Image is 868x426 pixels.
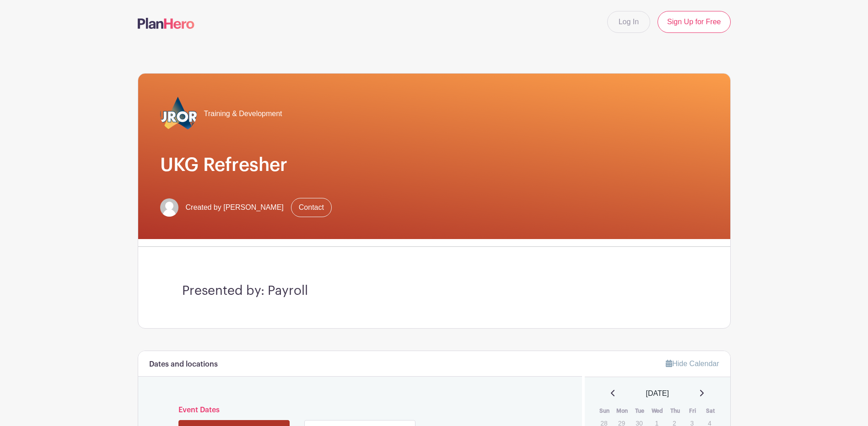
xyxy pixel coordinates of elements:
img: logo-507f7623f17ff9eddc593b1ce0a138ce2505c220e1c5a4e2b4648c50719b7d32.svg [138,18,194,29]
th: Thu [666,406,684,415]
th: Tue [631,406,649,415]
h6: Event Dates [171,406,550,415]
a: Sign Up for Free [658,11,730,33]
a: Contact [291,198,332,217]
th: Sat [701,406,719,415]
th: Sun [596,406,614,415]
span: Training & Development [204,108,282,119]
th: Fri [684,406,702,415]
a: Hide Calendar [666,360,719,367]
h3: Presented by: Payroll [182,283,686,299]
span: Created by [PERSON_NAME] [186,202,284,213]
h6: Dates and locations [149,360,218,369]
span: [DATE] [646,388,669,399]
img: 2023_COA_Horiz_Logo_PMS_BlueStroke%204.png [160,96,197,132]
img: default-ce2991bfa6775e67f084385cd625a349d9dcbb7a52a09fb2fda1e96e2d18dcdb.png [160,198,178,217]
a: Log In [607,11,650,33]
h1: UKG Refresher [160,154,708,176]
th: Mon [614,406,631,415]
th: Wed [649,406,667,415]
